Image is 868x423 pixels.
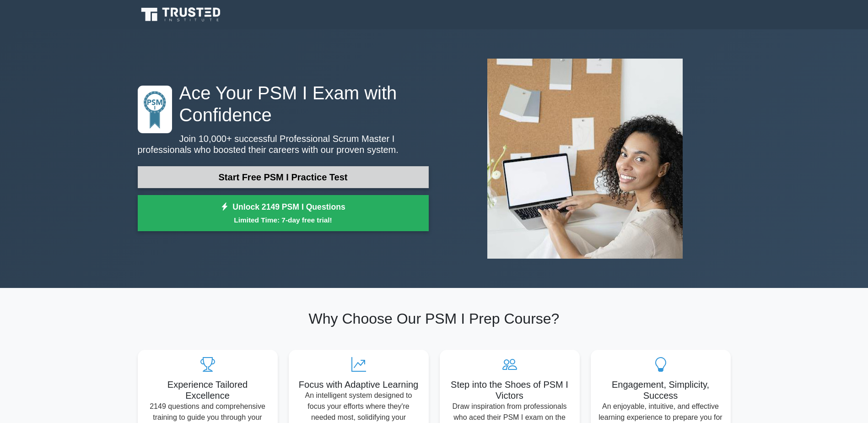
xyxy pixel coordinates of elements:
[296,379,421,390] h5: Focus with Adaptive Learning
[138,82,429,126] h1: Ace Your PSM I Exam with Confidence
[447,379,572,401] h5: Step into the Shoes of PSM I Victors
[149,215,417,225] small: Limited Time: 7-day free trial!
[138,133,429,155] p: Join 10,000+ successful Professional Scrum Master I professionals who boosted their careers with ...
[138,195,429,232] a: Unlock 2149 PSM I QuestionsLimited Time: 7-day free trial!
[138,166,429,188] a: Start Free PSM I Practice Test
[480,51,690,266] img: Professional Scrum Master I Preview
[145,379,270,401] h5: Experience Tailored Excellence
[598,379,723,401] h5: Engagement, Simplicity, Success
[138,310,731,327] h2: Why Choose Our PSM I Prep Course?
